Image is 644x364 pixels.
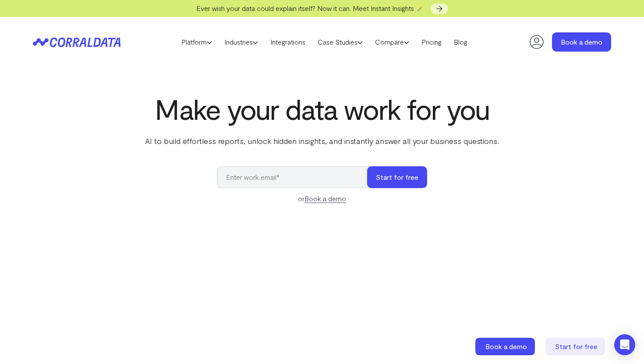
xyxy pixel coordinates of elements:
[545,338,607,355] a: Start for free
[217,166,376,188] input: Enter work email*
[552,32,611,52] a: Book a demo
[196,4,425,12] span: Ever wish your data could explain itself? Now it can. Meet Instant Insights 🪄
[448,35,474,49] a: Blog
[217,193,427,204] div: or
[367,166,427,188] button: Start for free
[614,334,635,355] div: Open Intercom Messenger
[485,342,527,350] span: Book a demo
[143,135,501,147] p: AI to build effortless reports, unlock hidden insights, and instantly answer all your business qu...
[175,35,218,49] a: Platform
[218,35,264,49] a: Industries
[475,338,537,355] a: Book a demo
[304,194,346,203] a: Book a demo
[311,35,369,49] a: Case Studies
[369,35,415,49] a: Compare
[415,35,448,49] a: Pricing
[555,342,598,350] span: Start for free
[143,93,501,125] h1: Make your data work for you
[264,35,311,49] a: Integrations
